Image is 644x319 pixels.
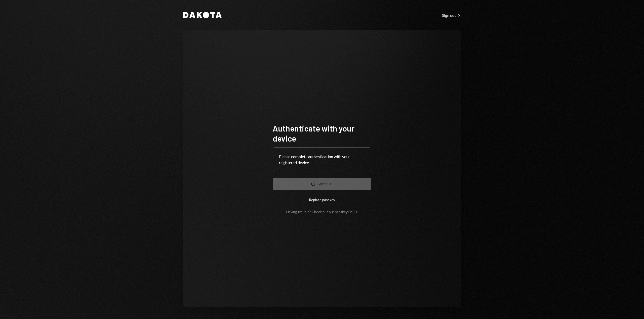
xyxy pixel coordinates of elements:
[286,210,358,214] div: Having trouble? Check out our .
[273,123,371,143] h1: Authenticate with your device
[442,13,461,18] div: Sign out
[279,154,365,166] div: Please complete authentication with your registered device.
[442,12,461,18] a: Sign out
[335,210,357,214] a: passkey FAQs
[273,194,371,206] button: Replace passkey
